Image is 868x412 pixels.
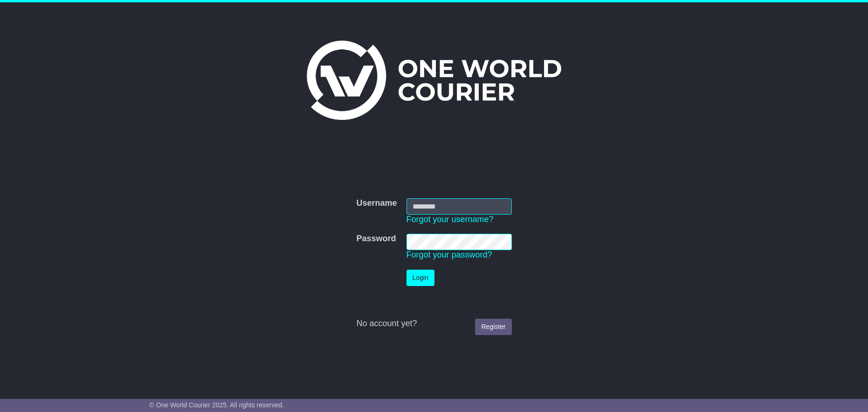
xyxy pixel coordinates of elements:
div: No account yet? [356,319,511,329]
a: Forgot your username? [406,215,494,224]
label: Username [356,198,397,209]
span: © One World Courier 2025. All rights reserved. [149,401,284,409]
a: Register [475,319,511,335]
button: Login [406,270,434,286]
a: Forgot your password? [406,250,492,259]
img: One World [307,41,561,120]
label: Password [356,234,396,244]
